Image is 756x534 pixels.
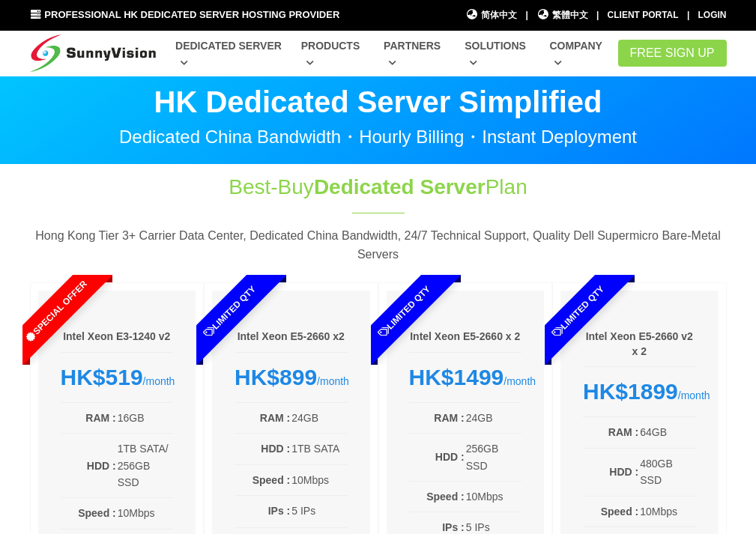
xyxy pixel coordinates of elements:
strong: HK$899 [235,365,317,389]
b: IPs : [442,521,465,533]
a: Company [549,32,608,76]
span: Limited Qty [167,249,293,374]
a: Solutions [465,32,531,76]
a: Products [301,32,366,76]
li: | [525,8,527,22]
b: HDD : [609,466,638,478]
td: 24GB [465,409,521,427]
div: /month [235,364,348,391]
td: 1TB SATA/ 256GB SSD [117,440,173,491]
b: IPs : [268,505,291,517]
p: HK Dedicated Server Simplified [30,87,727,117]
span: Professional HK Dedicated Server Hosting Provider [44,9,339,20]
h6: Intel Xeon E5-2660 v2 x 2 [583,330,696,359]
a: 繁體中文 [536,8,588,22]
div: /month [583,378,696,405]
td: 10Mbps [639,503,695,521]
b: RAM : [260,412,290,424]
b: Speed : [426,491,465,503]
li: | [596,8,599,22]
td: 1TB SATA [291,440,347,458]
strong: HK$1499 [409,365,504,389]
span: Dedicated Server [314,175,486,198]
span: Limited Qty [341,249,467,374]
b: RAM : [434,412,464,424]
td: 24GB [291,409,347,427]
h6: Intel Xeon E3-1240 v2 [61,330,174,345]
td: 480GB SSD [639,455,695,490]
p: Hong Kong Tier 3+ Carrier Data Center, Dedicated China Bandwidth, 24/7 Technical Support, Quality... [30,226,727,264]
b: RAM : [608,426,638,438]
div: /month [61,364,174,391]
a: 简体中文 [466,8,518,22]
a: Partners [384,32,447,76]
td: 256GB SSD [465,440,521,475]
td: 16GB [117,409,173,427]
strong: HK$1899 [583,379,678,404]
b: HDD : [435,451,465,463]
td: 10Mbps [465,488,521,506]
b: Speed : [601,506,639,518]
a: Client Portal [608,10,679,20]
td: 10Mbps [291,471,347,489]
b: Speed : [252,474,291,486]
a: Dedicated Server [175,32,283,76]
b: HDD : [87,460,116,472]
li: | [687,8,689,22]
a: FREE Sign Up [618,40,727,67]
a: Login [698,10,727,20]
div: /month [409,364,522,391]
p: Dedicated China Bandwidth・Hourly Billing・Instant Deployment [30,128,727,146]
h1: Best-Buy Plan [169,172,587,201]
b: Speed : [78,507,116,519]
b: HDD : [261,443,290,455]
h6: Intel Xeon E5-2660 x2 [235,330,348,345]
b: RAM : [85,412,115,424]
td: 64GB [639,423,695,441]
span: Limited Qty [515,249,641,374]
strong: HK$519 [61,365,143,389]
td: 10Mbps [117,504,173,522]
td: 5 IPs [291,502,347,520]
h6: Intel Xeon E5-2660 x 2 [409,330,522,345]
